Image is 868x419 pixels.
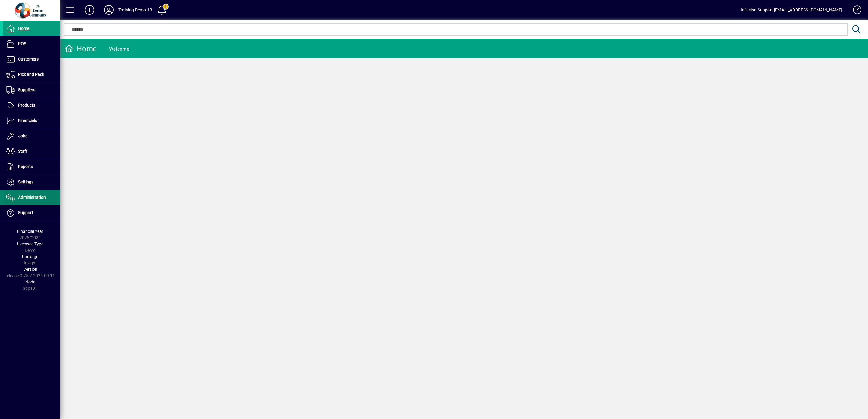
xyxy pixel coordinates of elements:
[18,164,33,169] span: Reports
[18,180,33,184] span: Settings
[18,57,39,61] span: Customers
[18,195,46,200] span: Administration
[3,113,60,128] a: Financials
[3,175,60,190] a: Settings
[17,242,43,246] span: Licensee Type
[3,52,60,67] a: Customers
[3,144,60,159] a: Staff
[3,98,60,113] a: Products
[741,5,842,15] div: Infusion Support [EMAIL_ADDRESS][DOMAIN_NAME]
[18,210,33,215] span: Support
[25,280,35,284] span: Node
[109,44,129,54] div: Welcome
[118,5,152,15] div: Training Demo JB
[3,67,60,82] a: Pick and Pack
[3,83,60,98] a: Suppliers
[22,254,38,259] span: Package
[18,26,29,31] span: Home
[3,129,60,144] a: Jobs
[18,87,35,92] span: Suppliers
[80,5,99,15] button: Add
[17,229,43,234] span: Financial Year
[3,159,60,174] a: Reports
[848,1,860,21] a: Knowledge Base
[3,205,60,220] a: Support
[18,103,35,108] span: Products
[18,72,44,77] span: Pick and Pack
[18,118,37,123] span: Financials
[18,149,27,154] span: Staff
[18,133,27,138] span: Jobs
[23,267,37,272] span: Version
[18,41,26,46] span: POS
[3,36,60,52] a: POS
[99,5,118,15] button: Profile
[65,44,97,54] div: Home
[3,190,60,205] a: Administration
